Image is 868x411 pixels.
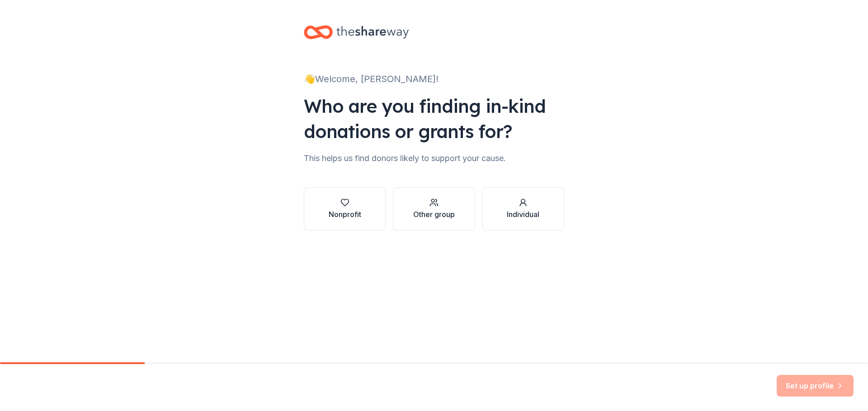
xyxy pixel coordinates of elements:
div: 👋 Welcome, [PERSON_NAME]! [304,72,564,86]
div: Other group [413,209,455,220]
div: Individual [507,209,539,220]
div: Nonprofit [329,209,361,220]
button: Other group [393,187,475,231]
div: This helps us find donors likely to support your cause. [304,151,564,166]
div: Who are you finding in-kind donations or grants for? [304,93,564,144]
button: Nonprofit [304,187,386,231]
button: Individual [482,187,564,231]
